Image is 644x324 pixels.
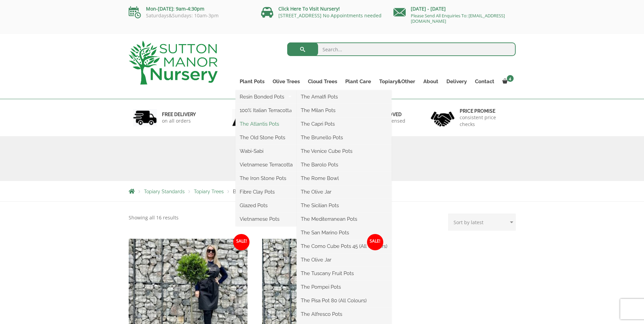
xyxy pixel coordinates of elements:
a: The Barolo Pots [297,160,391,170]
p: Saturdays&Sundays: 10am-3pm [129,13,251,18]
a: Olive Trees [269,77,304,86]
a: The Sicilian Pots [297,200,391,211]
a: The Amalfi Pots [297,92,391,102]
a: Topiary&Other [375,77,419,86]
a: Delivery [442,77,471,86]
h6: Price promise [460,108,511,114]
a: The San Marino Pots [297,228,391,238]
p: Mon-[DATE]: 9am-4:30pm [129,5,251,13]
h6: FREE DELIVERY [162,111,196,118]
a: The Olive Jar [297,187,391,197]
a: The Como Cube Pots 45 (All Colours) [297,241,391,251]
a: Please Send All Enquiries To: [EMAIL_ADDRESS][DOMAIN_NAME] [411,13,505,24]
a: The Alfresco Pots [297,309,391,319]
a: Topiary Standards [144,189,185,194]
a: The Pisa Pot 80 (All Colours) [297,295,391,306]
a: The Venice Cube Pots [297,146,391,156]
a: Vietnamese Pots [236,214,297,224]
a: The Old Stone Pots [236,132,297,143]
a: Wabi-Sabi [236,146,297,156]
a: The Pompei Pots [297,282,391,292]
img: 1.jpg [133,109,157,126]
a: Topiary Trees [194,189,224,194]
span: 4 [507,75,514,82]
a: Vietnamese Terracotta [236,160,297,170]
a: About [419,77,442,86]
span: Sale! [233,234,250,250]
a: The Milan Pots [297,105,391,115]
p: consistent price checks [460,114,511,128]
a: The Capri Pots [297,119,391,129]
p: [DATE] - [DATE] [393,5,516,13]
a: Plant Pots [236,77,269,86]
a: Glazed Pots [236,200,297,211]
span: Sale! [367,234,383,250]
span: Bay Trees (Laurus Nobilis) [233,189,291,194]
select: Shop order [448,214,516,231]
a: Resin Bonded Pots [236,92,297,102]
a: The Tuscany Fruit Pots [297,268,391,278]
a: 100% Italian Terracotta [236,105,297,115]
h1: Bay Trees (Laurus Nobilis) [129,152,516,165]
nav: Breadcrumbs [129,188,516,194]
p: on all orders [162,118,196,124]
img: 4.jpg [431,107,455,128]
a: The Atlantis Pots [236,119,297,129]
a: Plant Care [341,77,375,86]
a: Fibre Clay Pots [236,187,297,197]
img: logo [129,41,218,85]
img: 2.jpg [232,109,256,126]
a: Contact [471,77,498,86]
a: Cloud Trees [304,77,341,86]
a: The Mediterranean Pots [297,214,391,224]
a: The Olive Jar [297,255,391,265]
a: The Rome Bowl [297,173,391,183]
a: The Iron Stone Pots [236,173,297,183]
p: Showing all 16 results [129,214,179,222]
input: Search... [287,42,516,56]
a: Click Here To Visit Nursery! [278,5,340,12]
a: [STREET_ADDRESS] No Appointments needed [278,12,382,19]
a: The Brunello Pots [297,132,391,143]
a: 4 [498,77,516,86]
